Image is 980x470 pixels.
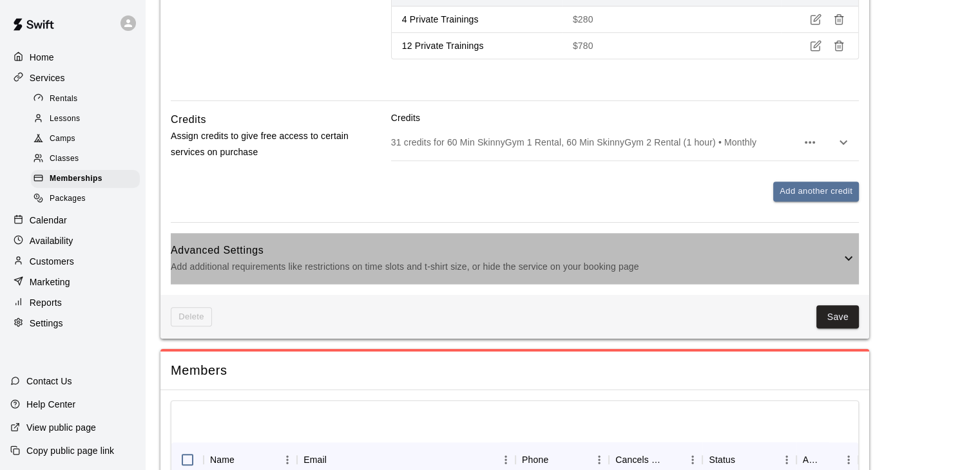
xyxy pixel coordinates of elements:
button: Menu [278,450,297,469]
span: Lessons [50,113,81,126]
p: Add additional requirements like restrictions on time slots and t-shirt size, or hide the service... [171,259,841,275]
p: Customers [30,255,74,268]
a: Settings [10,314,135,333]
p: Reports [30,296,62,309]
a: Home [10,48,135,67]
p: Home [30,51,54,64]
span: Memberships [50,173,102,185]
p: Contact Us [26,375,72,388]
div: Rentals [31,90,140,108]
span: Camps [50,133,75,146]
button: Menu [777,450,796,469]
button: Sort [735,451,753,469]
p: Services [30,71,65,84]
p: Help Center [26,398,75,411]
div: Packages [31,190,140,208]
button: Sort [235,451,253,469]
p: $780 [573,39,771,52]
button: Sort [327,451,345,469]
button: Menu [683,450,702,469]
p: Copy public page link [26,444,114,457]
span: Classes [50,153,79,165]
a: Lessons [31,109,145,129]
button: Menu [496,450,515,469]
p: Assign credits to give free access to certain services on purchase [171,128,350,160]
p: Marketing [30,276,70,288]
span: Rentals [50,93,78,106]
button: Menu [839,450,858,469]
a: Packages [31,189,145,209]
a: Rentals [31,89,145,109]
p: 4 Private Trainings [402,13,552,26]
button: Menu [590,450,609,469]
div: Lessons [31,110,140,128]
h6: Advanced Settings [171,242,841,259]
button: Add another credit [773,182,859,202]
p: View public page [26,421,96,434]
p: 31 credits for 60 Min SkinnyGym 1 Rental, 60 Min SkinnyGym 2 Rental (1 hour) • Monthly [391,136,797,149]
div: Memberships [31,170,140,188]
a: Marketing [10,272,135,292]
p: Availability [30,234,73,247]
div: Classes [31,150,140,168]
div: Camps [31,130,140,148]
a: Reports [10,293,135,312]
span: Packages [50,193,86,205]
p: 12 Private Trainings [402,39,552,52]
h6: Credits [171,111,206,128]
p: Credits [391,111,859,124]
span: Members [171,362,859,379]
button: Sort [548,451,566,469]
p: Calendar [30,214,67,227]
a: Services [10,68,135,88]
a: Memberships [31,169,145,189]
button: Sort [821,451,839,469]
a: Camps [31,129,145,149]
button: Save [816,305,859,329]
a: Calendar [10,211,135,230]
div: 31 credits for 60 Min SkinnyGym 1 Rental, 60 Min SkinnyGym 2 Rental (1 hour) • Monthly [391,124,859,160]
p: Settings [30,317,63,330]
button: Sort [665,451,683,469]
a: Customers [10,252,135,271]
a: Availability [10,231,135,250]
p: $280 [573,13,771,26]
div: Advanced SettingsAdd additional requirements like restrictions on time slots and t-shirt size, or... [171,233,859,284]
span: This membership cannot be deleted since it still has members [171,307,212,327]
a: Classes [31,149,145,169]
